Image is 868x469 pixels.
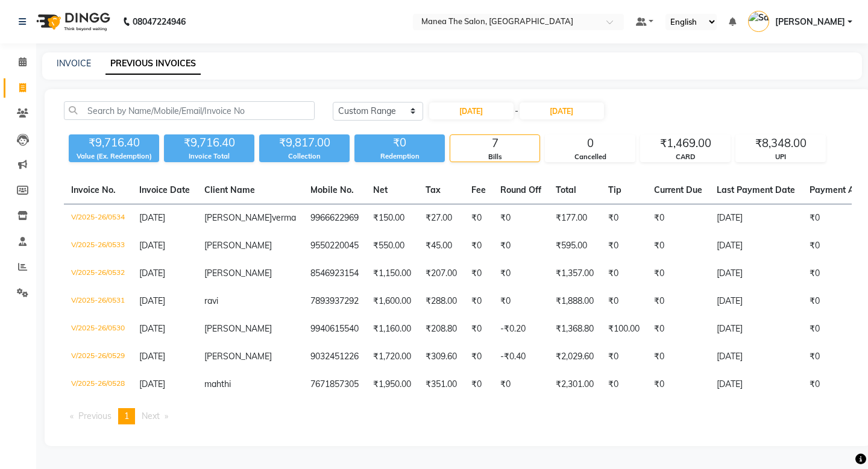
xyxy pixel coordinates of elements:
[303,288,366,315] td: 7893937292
[647,315,709,343] td: ₹0
[64,101,315,120] input: Search by Name/Mobile/Email/Invoice No
[709,260,802,288] td: [DATE]
[748,11,769,32] img: Satya Kalagara
[164,134,254,151] div: ₹9,716.40
[354,134,445,151] div: ₹0
[464,371,493,398] td: ₹0
[31,5,113,39] img: logo
[204,351,272,362] span: [PERSON_NAME]
[124,411,129,421] span: 1
[354,151,445,162] div: Redemption
[549,260,601,288] td: ₹1,357.00
[736,152,825,162] div: UPI
[78,411,112,421] span: Previous
[647,232,709,260] td: ₹0
[64,408,852,424] nav: Pagination
[303,315,366,343] td: 9940615540
[139,240,165,251] span: [DATE]
[139,212,165,223] span: [DATE]
[418,232,464,260] td: ₹45.00
[647,288,709,315] td: ₹0
[64,260,132,288] td: V/2025-26/0532
[366,371,418,398] td: ₹1,950.00
[139,351,165,362] span: [DATE]
[709,232,802,260] td: [DATE]
[418,315,464,343] td: ₹208.80
[259,134,350,151] div: ₹9,817.00
[549,315,601,343] td: ₹1,368.80
[64,232,132,260] td: V/2025-26/0533
[204,268,272,279] span: [PERSON_NAME]
[647,371,709,398] td: ₹0
[647,343,709,371] td: ₹0
[493,371,549,398] td: ₹0
[601,232,647,260] td: ₹0
[464,315,493,343] td: ₹0
[303,232,366,260] td: 9550220045
[493,343,549,371] td: -₹0.40
[493,260,549,288] td: ₹0
[601,204,647,233] td: ₹0
[204,323,272,334] span: [PERSON_NAME]
[259,151,350,162] div: Collection
[139,295,165,306] span: [DATE]
[303,204,366,233] td: 9966622969
[366,343,418,371] td: ₹1,720.00
[717,184,795,195] span: Last Payment Date
[515,105,518,118] span: -
[464,288,493,315] td: ₹0
[303,371,366,398] td: 7671857305
[709,371,802,398] td: [DATE]
[601,260,647,288] td: ₹0
[71,184,116,195] span: Invoice No.
[303,343,366,371] td: 9032451226
[139,268,165,279] span: [DATE]
[450,152,539,162] div: Bills
[654,184,702,195] span: Current Due
[366,315,418,343] td: ₹1,160.00
[204,240,272,251] span: [PERSON_NAME]
[641,152,730,162] div: CARD
[493,315,549,343] td: -₹0.20
[204,295,218,306] span: ravi
[608,184,621,195] span: Tip
[64,371,132,398] td: V/2025-26/0528
[133,5,186,39] b: 08047224946
[272,212,296,223] span: verma
[429,102,514,119] input: Start Date
[647,204,709,233] td: ₹0
[601,343,647,371] td: ₹0
[775,16,845,28] span: [PERSON_NAME]
[310,184,354,195] span: Mobile No.
[493,232,549,260] td: ₹0
[549,204,601,233] td: ₹177.00
[549,371,601,398] td: ₹2,301.00
[366,232,418,260] td: ₹550.00
[64,343,132,371] td: V/2025-26/0529
[647,260,709,288] td: ₹0
[520,102,604,119] input: End Date
[366,288,418,315] td: ₹1,600.00
[418,204,464,233] td: ₹27.00
[464,343,493,371] td: ₹0
[204,184,255,195] span: Client Name
[736,135,825,152] div: ₹8,348.00
[64,288,132,315] td: V/2025-26/0531
[601,315,647,343] td: ₹100.00
[709,343,802,371] td: [DATE]
[471,184,486,195] span: Fee
[64,315,132,343] td: V/2025-26/0530
[556,184,576,195] span: Total
[601,371,647,398] td: ₹0
[366,260,418,288] td: ₹1,150.00
[709,315,802,343] td: [DATE]
[64,204,132,233] td: V/2025-26/0534
[426,184,441,195] span: Tax
[418,260,464,288] td: ₹207.00
[142,411,160,421] span: Next
[373,184,388,195] span: Net
[139,379,165,389] span: [DATE]
[601,288,647,315] td: ₹0
[493,288,549,315] td: ₹0
[464,232,493,260] td: ₹0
